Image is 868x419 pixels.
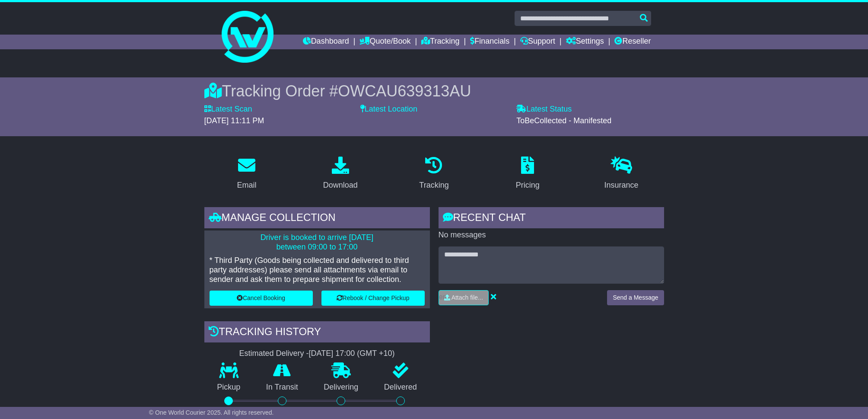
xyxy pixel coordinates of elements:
button: Send a Message [607,290,664,305]
a: Tracking [413,154,454,194]
a: Insurance [599,154,644,194]
a: Support [520,35,555,49]
p: Delivering [311,383,372,392]
a: Quote/Book [359,35,410,49]
a: Financials [470,35,509,49]
label: Latest Scan [204,105,252,114]
div: [DATE] 17:00 (GMT +10) [309,349,395,358]
div: Tracking [419,179,448,191]
a: Reseller [614,35,651,49]
div: Insurance [604,179,639,191]
p: Pickup [204,383,254,392]
p: Delivered [371,383,430,392]
div: Download [323,179,358,191]
div: Estimated Delivery - [204,349,430,358]
a: Download [318,154,363,194]
div: Manage collection [204,207,430,230]
div: Tracking history [204,321,430,345]
span: © One World Courier 2025. All rights reserved. [149,409,274,416]
a: Tracking [421,35,459,49]
p: Driver is booked to arrive [DATE] between 09:00 to 17:00 [210,233,425,252]
a: Settings [566,35,604,49]
p: In Transit [253,383,311,392]
label: Latest Location [360,105,417,114]
label: Latest Status [516,105,572,114]
div: Tracking Order # [204,82,664,100]
p: * Third Party (Goods being collected and delivered to third party addresses) please send all atta... [210,256,425,284]
p: No messages [439,230,664,240]
div: Pricing [516,179,540,191]
span: ToBeCollected - Manifested [516,116,611,125]
span: [DATE] 11:11 PM [204,116,264,125]
button: Rebook / Change Pickup [321,291,425,306]
a: Email [231,154,262,194]
span: OWCAU639313AU [338,82,471,100]
a: Pricing [510,154,545,194]
a: Dashboard [303,35,349,49]
div: RECENT CHAT [439,207,664,230]
div: Email [237,179,256,191]
button: Cancel Booking [210,291,313,306]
